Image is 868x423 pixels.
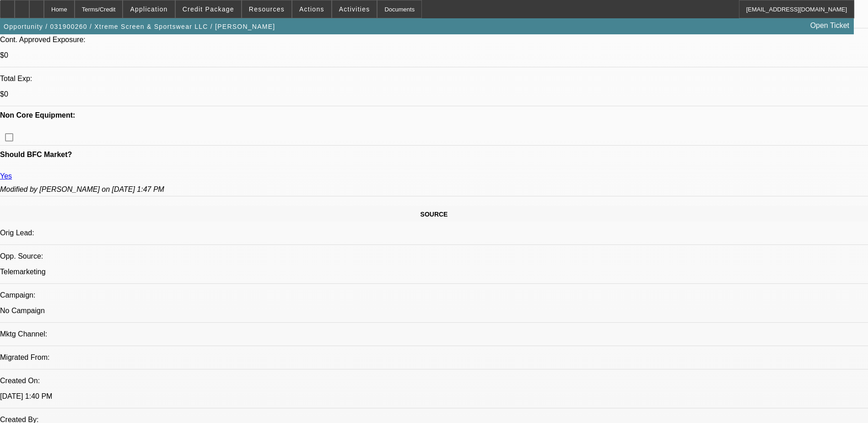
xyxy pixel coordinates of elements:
[4,23,275,30] span: Opportunity / 031900260 / Xtreme Screen & Sportswear LLC / [PERSON_NAME]
[332,0,377,18] button: Activities
[123,0,174,18] button: Application
[176,0,241,18] button: Credit Package
[421,211,448,218] span: SOURCE
[299,5,324,13] span: Actions
[249,5,285,13] span: Resources
[807,18,853,33] a: Open Ticket
[242,0,291,18] button: Resources
[339,5,370,13] span: Activities
[183,5,234,13] span: Credit Package
[130,5,167,13] span: Application
[292,0,331,18] button: Actions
